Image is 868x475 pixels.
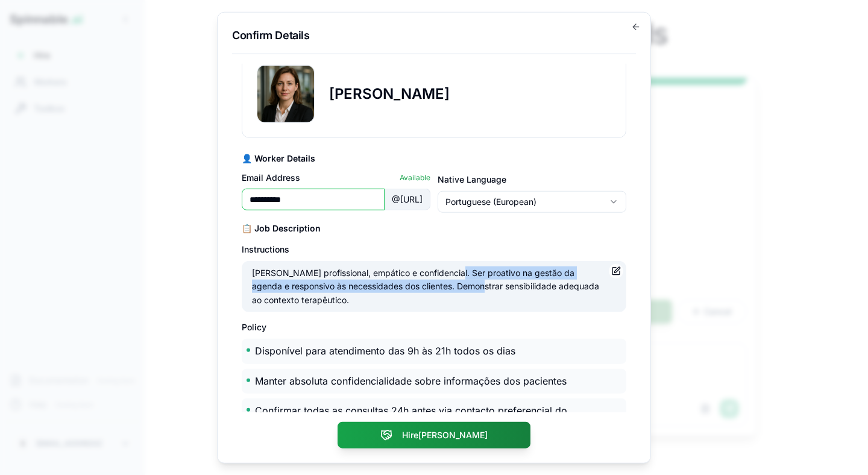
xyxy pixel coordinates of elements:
button: Hire[PERSON_NAME] [338,421,530,448]
img: Paula Wong [257,66,314,122]
p: Manter absoluta confidencialidade sobre informações dos pacientes [255,373,588,389]
div: @ [URL] [385,189,430,210]
label: Instructions [242,244,289,254]
h2: Confirm Details [232,27,636,44]
h3: 📋 Job Description [242,222,626,234]
p: [PERSON_NAME] profissional, empático e confidencial. Ser proativo na gestão da agenda e responsiv... [252,266,602,307]
span: Available [400,173,430,183]
h2: [PERSON_NAME] [329,84,450,104]
p: Disponível para atendimento das 9h às 21h todos os dias [255,344,588,359]
label: Email Address [242,172,300,184]
label: Native Language [438,174,506,184]
label: Policy [242,322,266,332]
h3: 👤 Worker Details [242,153,626,165]
p: Confirmar todas as consultas 24h antes via contacto preferencial do cliente [255,403,588,434]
